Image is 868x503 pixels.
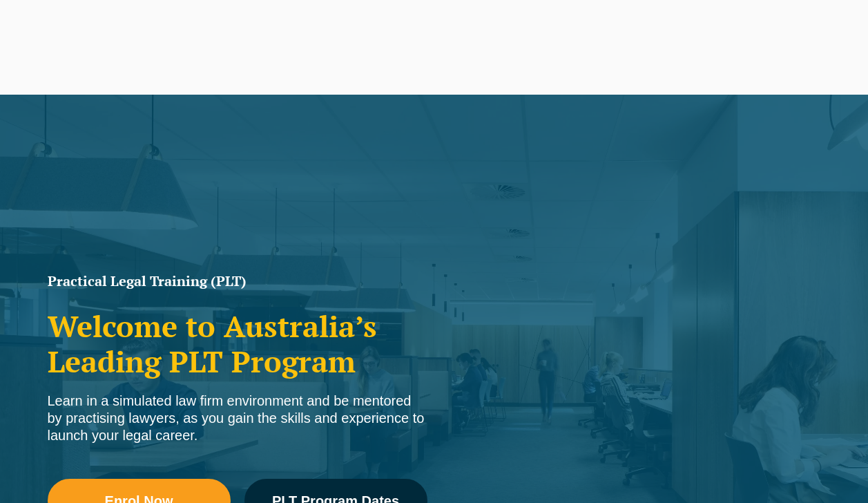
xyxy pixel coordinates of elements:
[48,274,427,288] h1: Practical Legal Training (PLT)
[48,309,427,379] h2: Welcome to Australia’s Leading PLT Program
[48,392,427,444] div: Learn in a simulated law firm environment and be mentored by practising lawyers, as you gain the ...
